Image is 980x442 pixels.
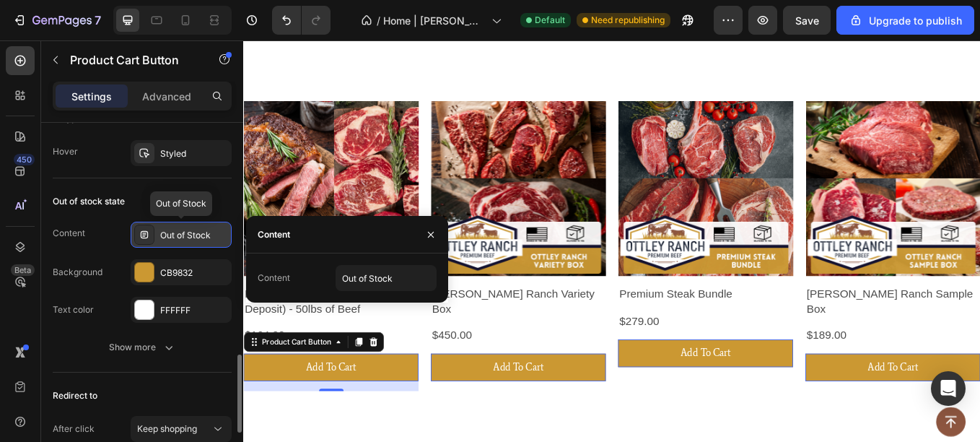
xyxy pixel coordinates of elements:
[591,14,665,27] span: Need republishing
[734,374,793,395] div: Add To Cart
[660,337,710,357] div: $189.00
[160,304,228,317] div: FFFFFF
[160,266,228,279] div: CB9832
[931,371,966,406] div: Open Intercom Messenger
[377,13,380,28] span: /
[294,374,353,395] div: Add To Cart
[53,145,78,158] div: Hover
[160,147,228,160] div: Styled
[660,368,866,401] button: Add To Cart
[440,352,646,384] button: Add To Cart
[14,154,35,165] div: 450
[849,13,962,28] div: Upgrade to publish
[53,334,232,360] button: Show more
[53,303,94,316] div: Text color
[383,13,486,28] span: Home | [PERSON_NAME][GEOGRAPHIC_DATA] | [GEOGRAPHIC_DATA], [GEOGRAPHIC_DATA]
[535,14,565,27] span: Default
[440,289,646,308] h2: Premium Steak Bundle
[440,321,490,340] div: $279.00
[95,12,101,29] p: 7
[142,89,191,104] p: Advanced
[160,229,228,242] div: Out of Stock
[53,422,95,435] div: After click
[660,71,866,277] a: Ottley Ranch Sample Box
[795,14,819,27] span: Save
[109,340,176,355] div: Show more
[6,6,108,35] button: 7
[243,40,980,442] iframe: Design area
[440,71,646,277] a: Premium Steak Bundle
[660,289,866,326] h2: [PERSON_NAME] Ranch Sample Box
[272,6,331,35] div: Undo/Redo
[53,389,97,402] div: Redirect to
[836,6,974,35] button: Upgrade to publish
[514,357,573,378] div: Add To Cart
[137,423,197,434] span: Keep shopping
[53,195,125,208] div: Out of stock state
[258,272,290,285] div: Content
[131,416,232,442] button: Keep shopping
[53,266,102,279] div: Background
[70,51,193,69] p: Product Cart Button
[258,228,290,241] div: Content
[53,227,85,240] div: Content
[783,6,831,35] button: Save
[11,264,35,276] div: Beta
[71,89,112,104] p: Settings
